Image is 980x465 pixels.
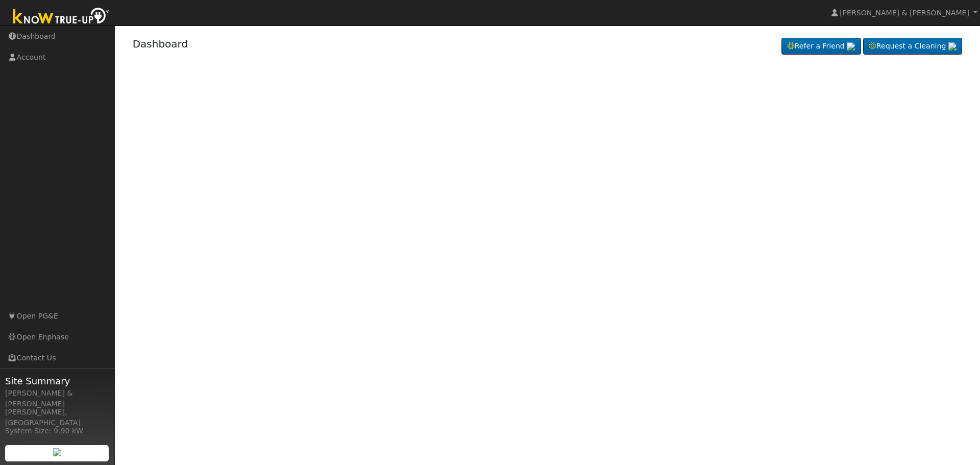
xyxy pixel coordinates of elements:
img: retrieve [948,42,957,51]
span: Site Summary [5,374,109,388]
div: [PERSON_NAME], [GEOGRAPHIC_DATA] [5,407,109,428]
span: [PERSON_NAME] & [PERSON_NAME] [840,9,969,17]
img: retrieve [847,42,855,51]
img: Know True-Up [8,6,115,29]
div: System Size: 9.90 kW [5,426,109,436]
img: retrieve [53,448,61,456]
div: [PERSON_NAME] & [PERSON_NAME] [5,388,109,409]
a: Dashboard [133,38,188,50]
a: Request a Cleaning [863,38,962,55]
a: Refer a Friend [781,38,861,55]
